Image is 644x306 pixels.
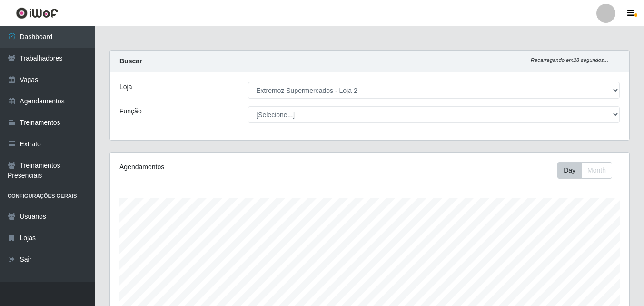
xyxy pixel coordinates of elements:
[557,162,612,179] div: First group
[16,7,58,19] img: CoreUI Logo
[119,82,132,92] label: Loja
[119,106,142,116] label: Função
[557,162,582,179] button: Day
[119,57,142,65] strong: Buscar
[557,162,620,179] div: Toolbar with button groups
[581,162,612,179] button: Month
[119,162,319,172] div: Agendamentos
[531,57,608,63] i: Recarregando em 28 segundos...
